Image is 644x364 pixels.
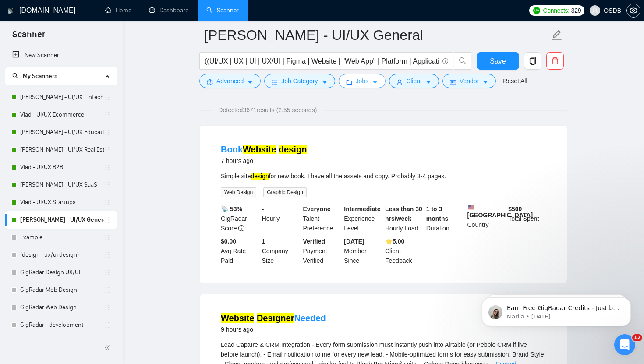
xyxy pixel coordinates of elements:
[20,176,104,194] a: [PERSON_NAME] - UI/UX SaaS
[221,238,236,245] b: $0.00
[263,187,307,197] span: Graphic Design
[5,141,117,159] li: Vlad - UI/UX Real Estate
[627,7,640,14] span: setting
[279,145,307,154] mark: design
[149,7,189,14] a: dashboardDashboard
[5,159,117,176] li: Vlad - UI/UX B2B
[503,76,527,86] a: Reset All
[389,74,439,88] button: userClientcaret-down
[104,251,111,258] span: holder
[426,205,449,222] b: 1 to 3 months
[303,205,331,212] b: Everyone
[5,299,117,316] li: GigRadar Web Design
[533,7,540,14] img: upwork-logo.png
[281,76,318,86] span: Job Category
[216,76,244,86] span: Advanced
[104,304,111,311] span: holder
[23,72,57,80] span: My Scanners
[221,313,254,323] mark: Website
[5,264,117,281] li: GigRadar Design UX/UI
[104,234,111,241] span: holder
[5,246,117,264] li: (design | ux/ui design)
[406,76,422,86] span: Client
[425,79,432,85] span: caret-down
[396,79,403,85] span: user
[260,237,301,265] div: Company Size
[5,46,117,64] li: New Scanner
[262,238,265,245] b: 1
[342,204,383,233] div: Experience Level
[342,237,383,265] div: Member Since
[383,237,425,265] div: Client Feedback
[206,7,239,14] a: searchScanner
[219,204,260,233] div: GigRadar Score
[322,79,328,85] span: caret-down
[104,181,111,188] span: holder
[383,204,425,233] div: Hourly Load
[104,146,111,153] span: holder
[20,88,104,106] a: [PERSON_NAME] - UI/UX Fintech
[5,88,117,106] li: Vlad - UI/UX Fintech
[551,29,563,41] span: edit
[20,316,104,334] a: GigRadar - development
[20,281,104,299] a: GigRadar Mob Design
[104,269,111,276] span: holder
[20,264,104,281] a: GigRadar Design UX/UI
[5,211,117,229] li: Vlad - UI/UX General
[221,171,546,181] div: Simple site for new book. I have all the assets and copy. Probably 3-4 pages.
[467,204,533,219] b: [GEOGRAPHIC_DATA]
[454,52,471,70] button: search
[626,7,640,14] a: setting
[5,106,117,124] li: Vlad - UI/UX Ecommerce
[466,204,507,233] div: Country
[344,238,364,245] b: [DATE]
[632,334,642,341] span: 12
[20,299,104,316] a: GigRadar Web Design
[547,57,563,65] span: delete
[104,111,111,118] span: holder
[450,79,456,85] span: idcard
[5,229,117,246] li: Example
[219,237,260,265] div: Avg Rate Paid
[221,145,307,154] a: BookWebsite design
[454,57,471,65] span: search
[247,79,253,85] span: caret-down
[385,238,404,245] b: ⭐️ 5.00
[339,74,386,88] button: folderJobscaret-down
[199,74,261,88] button: settingAdvancedcaret-down
[468,204,474,210] img: 🇺🇸
[264,74,335,88] button: barsJob Categorycaret-down
[477,52,519,70] button: Save
[614,334,635,355] iframe: Intercom live chat
[260,204,301,233] div: Hourly
[12,46,110,64] a: New Scanner
[212,105,323,115] span: Detected 3671 results (2.55 seconds)
[20,246,104,264] a: (design | ux/ui design)
[344,205,380,212] b: Intermediate
[251,173,269,180] mark: design
[346,79,352,85] span: folder
[104,322,111,329] span: holder
[626,4,640,18] button: setting
[20,159,104,176] a: Vlad - UI/UX B2B
[524,52,541,70] button: copy
[301,237,343,265] div: Payment Verified
[207,79,213,85] span: setting
[5,316,117,334] li: GigRadar - development
[104,343,113,352] span: double-left
[104,199,111,206] span: holder
[385,205,422,222] b: Less than 30 hrs/week
[221,313,326,323] a: Website DesignerNeeded
[105,7,131,14] a: homeHome
[5,281,117,299] li: GigRadar Mob Design
[104,94,111,101] span: holder
[205,56,439,67] input: Search Freelance Jobs...
[12,72,57,80] span: My Scanners
[221,187,256,197] span: Web Design
[272,79,278,85] span: bars
[303,238,326,245] b: Verified
[7,4,14,18] img: logo
[5,176,117,194] li: Vlad - UI/UX SaaS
